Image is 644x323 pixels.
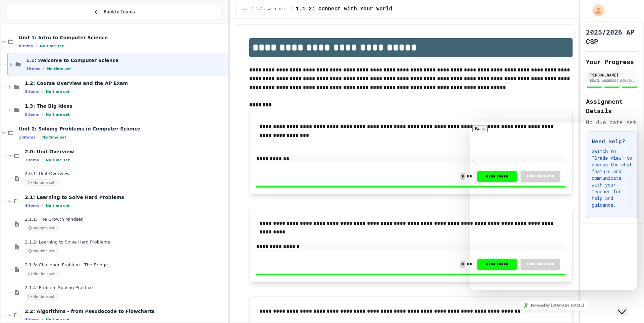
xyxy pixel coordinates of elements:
[25,80,226,86] span: 1.2: Course Overview and the AP Exam
[46,204,70,208] span: No time set
[47,67,71,71] span: No time set
[25,112,39,117] span: 5 items
[42,112,43,117] span: •
[25,149,226,155] span: 2.0: Unit Overview
[25,262,226,268] span: 2.1.3: Challenge Problem - The Bridge
[25,90,39,94] span: 2 items
[46,158,70,162] span: No time set
[42,203,43,208] span: •
[251,6,253,12] span: /
[42,89,43,94] span: •
[104,8,135,15] span: Back to Teams
[586,97,638,115] h2: Assignment Details
[25,158,39,162] span: 1 items
[19,135,36,140] span: 13 items
[46,90,70,94] span: No time set
[586,27,638,46] h1: 2025/2026 AP CSP
[296,5,392,13] span: 1.1.2: Connect with Your World
[42,135,66,140] span: No time set
[256,6,288,12] span: 1.1: Welcome to Computer Science
[616,296,637,316] iframe: chat widget
[588,78,636,83] div: [EMAIL_ADDRESS][DOMAIN_NAME]
[25,225,58,231] span: No time set
[19,44,33,48] span: 8 items
[585,3,606,18] div: My Account
[470,122,637,290] iframe: chat widget
[25,179,58,186] span: No time set
[241,6,248,12] span: ...
[25,308,226,314] span: 2.2: Algorithms - from Pseudocode to Flowcharts
[26,67,40,71] span: 1 items
[43,66,44,71] span: •
[586,57,638,66] h2: Your Progress
[25,318,39,322] span: 4 items
[38,134,40,140] span: •
[25,217,226,222] span: 2.1.1: The Growth Mindset
[19,126,226,132] span: Unit 2: Solving Problems in Computer Science
[25,248,58,254] span: No time set
[36,43,37,49] span: •
[470,298,637,313] iframe: chat widget
[42,317,43,322] span: •
[46,318,70,322] span: No time set
[46,112,70,117] span: No time set
[26,57,226,63] span: 1.1: Welcome to Computer Science
[588,72,636,78] div: [PERSON_NAME]
[19,35,226,41] span: Unit 1: Intro to Computer Science
[25,194,226,200] span: 2.1: Learning to Solve Hard Problems
[42,157,43,163] span: •
[290,6,293,12] span: /
[25,171,226,177] span: 2.0.1: Unit Overview
[40,44,64,48] span: No time set
[25,239,226,245] span: 2.1.2: Learning to Solve Hard Problems
[25,293,58,300] span: No time set
[6,5,222,19] button: Back to Teams
[25,103,226,109] span: 1.3: The Big Ideas
[25,204,39,208] span: 4 items
[25,285,226,291] span: 2.1.4: Problem Solving Practice
[25,271,58,277] span: No time set
[586,118,638,126] div: No due date set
